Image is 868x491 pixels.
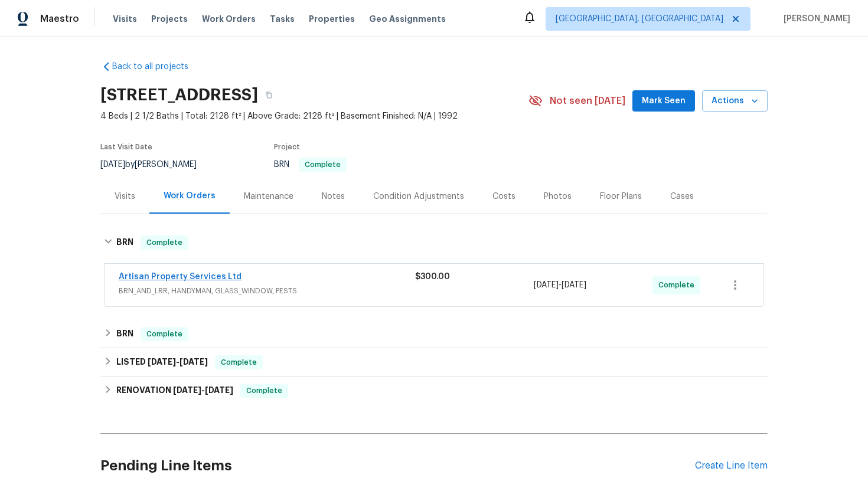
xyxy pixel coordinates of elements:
a: Back to all projects [100,61,214,73]
div: BRN Complete [100,224,768,261]
span: Not seen [DATE] [550,95,625,107]
div: Notes [322,191,345,202]
span: Maestro [40,13,79,25]
div: Condition Adjustments [373,191,464,202]
span: - [173,386,233,394]
div: Work Orders [164,190,216,202]
span: 4 Beds | 2 1/2 Baths | Total: 2128 ft² | Above Grade: 2128 ft² | Basement Finished: N/A | 1992 [100,110,528,122]
div: RENOVATION [DATE]-[DATE]Complete [100,377,768,405]
span: BRN [274,161,347,169]
div: Floor Plans [600,191,642,202]
span: Tasks [270,15,295,23]
span: Complete [142,237,187,248]
div: Visits [115,191,135,202]
h6: BRN [116,235,133,250]
span: - [148,358,208,366]
div: Create Line Item [695,460,768,472]
span: BRN_AND_LRR, HANDYMAN, GLASS_WINDOW, PESTS [119,285,415,297]
h6: RENOVATION [116,384,233,398]
div: by [PERSON_NAME] [100,158,211,172]
span: Last Visit Date [100,143,152,150]
span: [DATE] [562,281,586,289]
span: [DATE] [100,161,125,169]
button: Copy Address [258,84,279,106]
span: Work Orders [202,13,256,25]
span: [DATE] [148,358,176,366]
span: Mark Seen [642,94,686,109]
span: [GEOGRAPHIC_DATA], [GEOGRAPHIC_DATA] [556,13,723,25]
span: [DATE] [180,358,208,366]
span: Projects [151,13,188,25]
span: Complete [142,328,187,340]
div: BRN Complete [100,320,768,348]
span: Properties [309,13,355,25]
button: Mark Seen [632,90,695,112]
span: Complete [300,161,345,168]
h6: BRN [116,327,133,341]
span: - [534,279,586,291]
span: Complete [242,385,287,397]
div: Photos [544,191,572,202]
div: Cases [670,191,694,202]
span: $300.00 [415,273,450,281]
div: Maintenance [244,191,293,202]
button: Actions [702,90,768,112]
h2: [STREET_ADDRESS] [100,89,258,101]
span: [DATE] [205,386,233,394]
span: [PERSON_NAME] [779,13,850,25]
div: Costs [492,191,515,202]
span: [DATE] [534,281,559,289]
span: [DATE] [173,386,201,394]
div: LISTED [DATE]-[DATE]Complete [100,348,768,377]
span: Visits [113,13,137,25]
span: Actions [712,94,758,109]
h6: LISTED [116,355,208,369]
span: Project [274,143,300,150]
a: Artisan Property Services Ltd [119,273,242,281]
span: Complete [216,356,262,368]
span: Complete [658,279,699,291]
span: Geo Assignments [369,13,446,25]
